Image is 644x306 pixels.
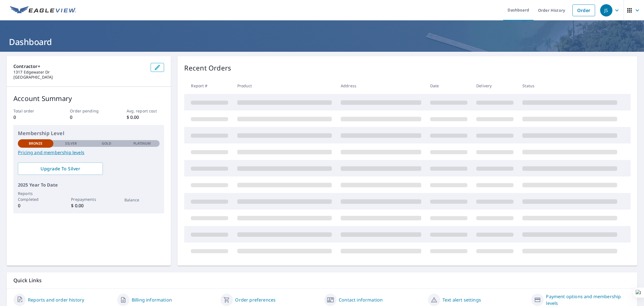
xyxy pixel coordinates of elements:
[13,63,146,70] p: Contractor+
[184,63,231,73] p: Recent Orders
[472,77,518,94] th: Delivery
[18,202,53,209] p: 0
[7,36,637,48] h1: Dashboard
[13,277,631,284] p: Quick Links
[127,114,164,121] p: $ 0.00
[339,296,383,303] a: Contact information
[28,296,84,303] a: Reports and order history
[442,296,481,303] a: Text alert settings
[71,196,106,202] p: Prepayments
[426,77,472,94] th: Date
[13,70,146,75] p: 1317 Edgewater Dr
[18,130,160,137] p: Membership Level
[22,166,98,172] span: Upgrade To Silver
[518,77,622,94] th: Status
[18,163,103,175] a: Upgrade To Silver
[13,114,51,121] p: 0
[18,182,160,188] p: 2025 Year To Date
[132,296,172,303] a: Billing information
[235,296,276,303] a: Order preferences
[18,190,53,202] p: Reports Completed
[13,108,51,114] p: Total order
[124,197,160,203] p: Balance
[184,77,233,94] th: Report #
[102,141,111,146] p: Gold
[71,202,106,209] p: $ 0.00
[336,77,426,94] th: Address
[65,141,77,146] p: Silver
[29,141,43,146] p: Bronze
[70,114,108,121] p: 0
[127,108,164,114] p: Avg. report cost
[70,108,108,114] p: Order pending
[600,4,612,17] div: JS
[233,77,336,94] th: Product
[572,4,595,16] a: Order
[18,149,160,156] a: Pricing and membership levels
[10,6,76,15] img: EV Logo
[13,93,164,103] p: Account Summary
[13,75,146,80] p: [GEOGRAPHIC_DATA]
[133,141,151,146] p: Platinum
